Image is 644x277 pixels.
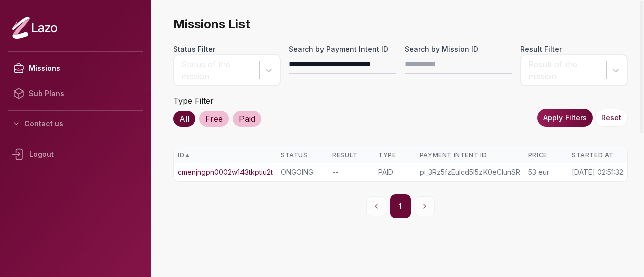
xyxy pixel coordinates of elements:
[420,151,520,159] div: Payment Intent ID
[390,194,411,218] button: 1
[572,151,623,159] div: Started At
[233,111,261,127] div: Paid
[173,111,195,127] div: All
[528,151,563,159] div: Price
[378,151,412,159] div: Type
[199,111,229,127] div: Free
[8,81,143,106] a: Sub Plans
[8,56,143,81] a: Missions
[181,58,254,82] div: Status of the mission
[281,151,324,159] div: Status
[378,167,412,177] div: PAID
[8,141,143,167] div: Logout
[184,151,190,159] span: ▲
[537,109,593,127] button: Apply Filters
[289,44,396,54] label: Search by Payment Intent ID
[572,167,623,177] div: [DATE] 02:51:32
[332,167,370,177] div: --
[8,115,143,133] button: Contact us
[173,16,628,32] span: Missions List
[528,167,563,177] div: 53 eur
[405,44,512,54] label: Search by Mission ID
[178,151,273,159] div: ID
[281,167,324,177] div: ONGOING
[173,44,281,54] label: Status Filter
[420,167,520,177] div: pi_3Rz5fzEulcd5I5zK0eClunSR
[173,96,214,106] label: Type Filter
[520,44,628,54] label: Result Filter
[178,167,273,177] a: cmenjngpn0002w143tkptiu2t
[528,58,601,82] div: Result of the mission
[332,151,370,159] div: Result
[595,109,628,127] button: Reset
